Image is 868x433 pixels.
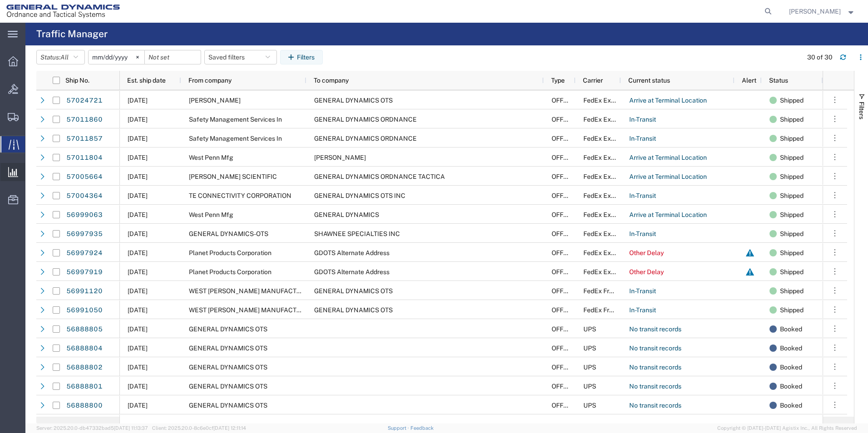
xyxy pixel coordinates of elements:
span: Shipped [780,205,804,224]
a: Other Delay [629,246,664,261]
span: Booked [780,377,802,396]
span: Shipped [780,186,804,205]
a: Arrive at Terminal Location [629,93,707,108]
span: WEST CHESTER MANUFACTURING / ZEKS [189,306,338,314]
span: OFFLINE [552,116,578,123]
span: Shipped [780,300,804,320]
span: 10/01/2025 [128,249,148,256]
span: FedEx Express [583,192,627,199]
span: OFFLINE [552,287,578,295]
span: Est. ship date [127,77,166,84]
a: 56888802 [66,360,103,375]
span: Michelle Hartman [189,97,241,104]
span: FedEx Express [583,230,627,237]
a: 56888804 [66,341,103,356]
span: Booked [780,396,802,415]
span: GDOTS Alternate Address [314,249,390,256]
span: FedEx Express [583,135,627,142]
a: 57011857 [66,132,103,146]
span: UPS [583,383,596,390]
a: In-Transit [629,132,656,146]
span: To company [314,77,349,84]
a: Feedback [410,425,434,431]
span: GENERAL DYNAMICS ORDNANCE [314,135,417,142]
span: Shipped [780,148,804,167]
span: OFFLINE [552,135,578,142]
span: TE CONNECTIVITY CORPORATION [189,192,291,199]
span: 09/30/2025 [128,306,148,314]
span: 09/13/2025 [128,325,148,333]
span: Safety Management Services In [189,135,282,142]
span: Status [769,77,788,84]
span: Shipped [780,224,804,243]
button: Saved filters [204,50,277,64]
span: GENERAL DYNAMICS ORDNANCE TACTICA [314,173,445,180]
span: Landon Culpepper [789,6,841,16]
span: Copyright © [DATE]-[DATE] Agistix Inc., All Rights Reserved [717,424,857,432]
span: GENERAL DYNAMICS OTS INC [314,192,405,199]
span: Filters [858,102,865,119]
span: 09/13/2025 [128,344,148,352]
span: SHAWNEE SPECIALTIES INC [314,230,400,237]
span: GENERAL DYNAMICS OTS [314,97,393,104]
span: FedEx Express [583,268,627,276]
span: GENERAL DYNAMICS OTS [314,287,393,295]
a: 56888805 [66,322,103,337]
span: GENERAL DYNAMICS OTS [189,344,267,352]
span: [DATE] 12:11:14 [213,425,246,431]
a: Support [388,425,410,431]
span: 10/01/2025 [128,173,148,180]
a: No transit records [629,341,682,356]
h4: Traffic Manager [36,23,108,45]
span: Booked [780,339,802,358]
span: OFFLINE [552,402,578,409]
span: OFFLINE [552,268,578,276]
input: Not set [89,50,144,64]
span: West Penn Mfg [189,154,233,161]
a: Other Delay [629,265,664,280]
a: 56997924 [66,246,103,261]
span: 10/01/2025 [128,192,148,199]
span: Shipped [780,281,804,300]
a: In-Transit [629,227,656,241]
span: Shipped [780,91,804,110]
a: 56999063 [66,208,103,222]
span: UPS [583,344,596,352]
span: FedEx Express [583,249,627,256]
button: Status:All [36,50,85,64]
span: GENERAL DYNAMICS ORDNANCE [314,116,417,123]
a: In-Transit [629,189,656,203]
span: Safety Management Services In [189,116,282,123]
span: GENERAL DYNAMICS OTS [189,364,267,371]
span: 09/13/2025 [128,364,148,371]
span: GENERAL DYNAMICS [314,211,379,218]
a: In-Transit [629,284,656,299]
a: 56888801 [66,379,103,394]
span: WEST CHESTER MANUFACTURING / ZEKS [189,287,338,295]
a: In-Transit [629,113,656,127]
a: 56997919 [66,265,103,280]
span: Planet Products Corporation [189,268,271,276]
span: [DATE] 11:13:37 [114,425,148,431]
a: 56991120 [66,284,103,299]
a: No transit records [629,399,682,413]
span: JACKSON PARKER [314,154,366,161]
span: FedEx Express [583,97,627,104]
span: Ship No. [65,77,89,84]
span: 10/01/2025 [128,268,148,276]
span: 10/02/2025 [128,154,148,161]
span: 09/30/2025 [128,287,148,295]
a: Arrive at Terminal Location [629,208,707,222]
a: 57005664 [66,170,103,184]
input: Not set [145,50,201,64]
span: Booked [780,320,802,339]
a: 56888800 [66,399,103,413]
span: GENERAL DYNAMICS-OTS [189,230,268,237]
span: GDOTS Alternate Address [314,268,390,276]
span: OFFLINE [552,306,578,314]
span: 10/01/2025 [128,230,148,237]
span: OFFLINE [552,154,578,161]
span: OFFLINE [552,192,578,199]
span: 10/03/2025 [128,97,148,104]
span: West Penn Mfg [189,211,233,218]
